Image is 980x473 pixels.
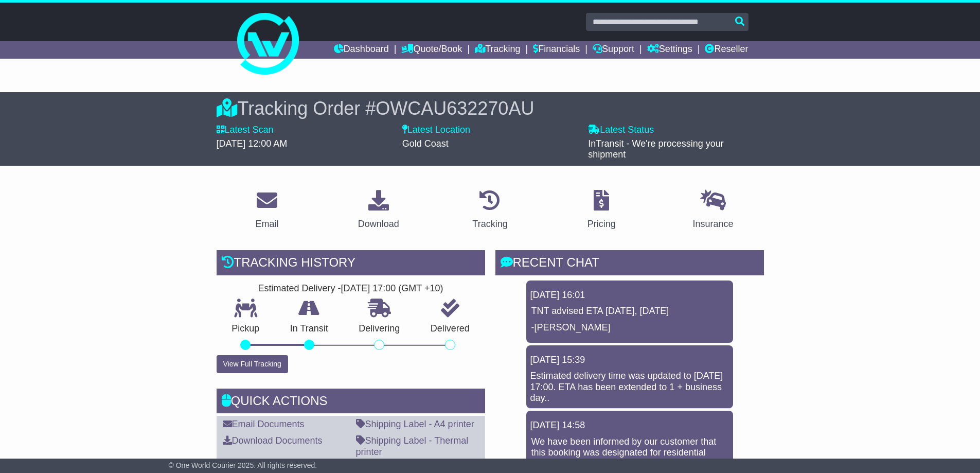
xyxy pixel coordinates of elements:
div: [DATE] 16:01 [530,290,729,301]
span: Gold Coast [402,138,449,149]
div: Estimated Delivery - [217,283,485,294]
div: Quick Actions [217,389,485,416]
div: Insurance [693,217,734,231]
a: Shipping Label - Thermal printer [356,435,469,457]
a: Dashboard [334,41,389,59]
a: Reseller [705,41,748,59]
p: -[PERSON_NAME] [531,322,728,334]
div: Estimated delivery time was updated to [DATE] 17:00. ETA has been extended to 1 + business day.. [530,371,729,404]
p: Delivering [344,323,416,335]
a: Financials [533,41,580,59]
span: © One World Courier 2025. All rights reserved. [169,461,317,469]
p: Pickup [217,323,275,335]
p: In Transit [275,323,344,335]
a: Email [248,186,285,235]
a: Support [593,41,634,59]
p: We have been informed by our customer that this booking was designated for residential delivery. [531,436,728,470]
div: Download [358,217,399,231]
div: Tracking [472,217,507,231]
span: OWCAU632270AU [376,98,534,119]
p: TNT advised ETA [DATE], [DATE] [531,306,728,317]
a: Pricing [581,186,622,235]
div: [DATE] 14:58 [530,420,729,431]
div: Pricing [587,217,616,231]
a: Download Documents [223,435,323,446]
div: Email [255,217,278,231]
div: RECENT CHAT [495,250,764,278]
label: Latest Location [402,125,470,136]
span: InTransit - We're processing your shipment [588,138,724,160]
a: Settings [647,41,692,59]
label: Latest Status [588,125,654,136]
a: Tracking [466,186,514,235]
a: Insurance [686,186,740,235]
div: Tracking history [217,250,485,278]
a: Tracking [475,41,520,59]
p: Delivered [415,323,485,335]
div: [DATE] 17:00 (GMT +10) [341,283,443,294]
a: Download [351,186,406,235]
div: Tracking Order # [217,97,764,119]
a: Email Documents [223,419,305,429]
div: [DATE] 15:39 [530,355,729,366]
button: View Full Tracking [217,355,288,373]
span: [DATE] 12:00 AM [217,138,288,149]
a: Shipping Label - A4 printer [356,419,474,429]
label: Latest Scan [217,125,274,136]
a: Quote/Book [401,41,462,59]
